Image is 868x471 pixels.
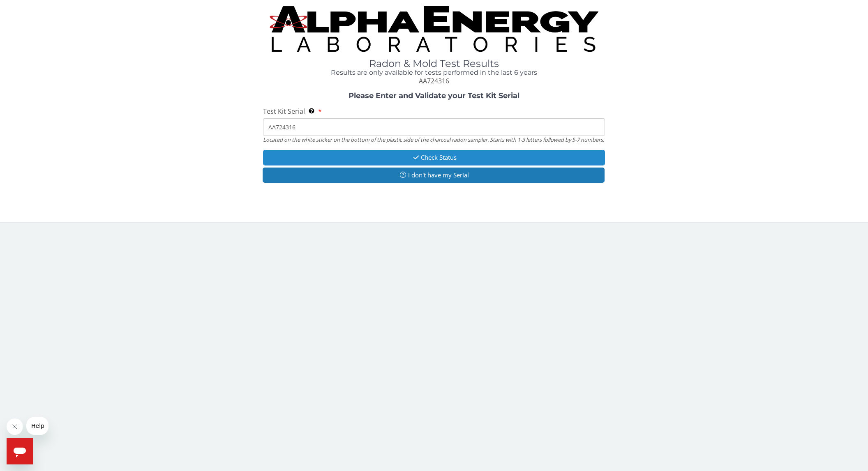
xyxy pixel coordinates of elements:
[270,6,598,52] img: TightCrop.jpg
[7,438,33,464] iframe: Button to launch messaging window
[26,417,48,435] iframe: Message from company
[263,58,605,69] h1: Radon & Mold Test Results
[419,76,449,85] span: AA724316
[263,69,605,76] h4: Results are only available for tests performed in the last 6 years
[263,107,305,116] span: Test Kit Serial
[349,91,519,100] strong: Please Enter and Validate your Test Kit Serial
[7,418,23,435] iframe: Close message
[263,150,605,165] button: Check Status
[263,168,605,183] button: I don't have my Serial
[263,136,605,143] div: Located on the white sticker on the bottom of the plastic side of the charcoal radon sampler. Sta...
